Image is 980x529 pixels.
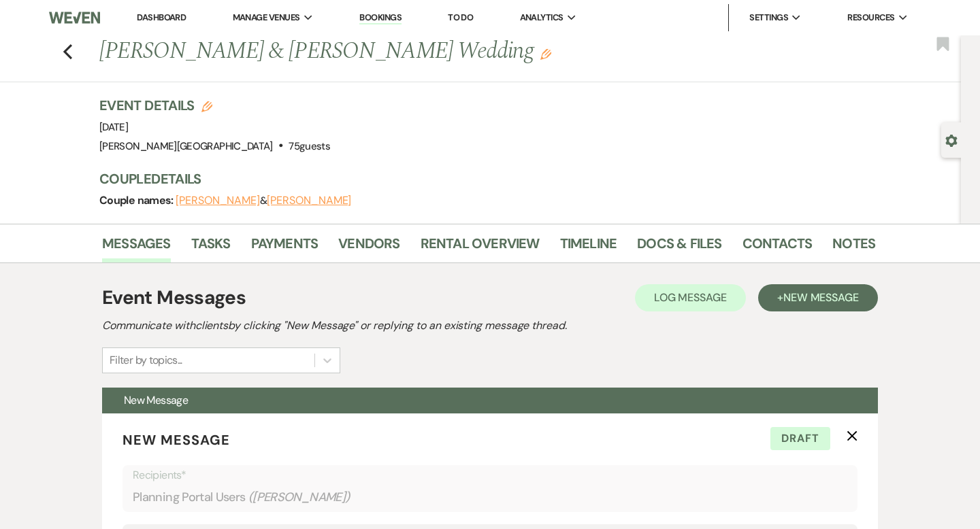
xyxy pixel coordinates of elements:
button: +New Message [758,284,878,311]
a: Vendors [338,233,399,262]
span: New Message [122,431,230,449]
span: 75 guests [289,139,330,153]
a: Dashboard [137,12,186,23]
a: Rental Overview [421,233,540,262]
a: Bookings [359,12,402,24]
p: Recipients* [133,466,847,484]
h3: Event Details [99,96,330,115]
a: Tasks [191,233,231,262]
span: Analytics [520,11,563,24]
span: Resources [847,11,894,24]
h1: Event Messages [102,284,246,312]
h3: Couple Details [99,169,862,188]
span: Manage Venues [233,11,300,24]
a: To Do [448,12,473,23]
div: Filter by topics... [110,352,182,369]
a: Messages [102,233,171,262]
span: New Message [783,290,859,305]
span: Log Message [654,290,727,305]
a: Payments [251,233,318,262]
button: Edit [540,48,551,60]
img: Weven Logo [49,3,100,32]
button: Log Message [635,284,746,311]
button: [PERSON_NAME] [176,195,260,206]
a: Docs & Files [637,233,721,262]
a: Contacts [742,233,813,262]
button: [PERSON_NAME] [267,195,351,206]
button: Open lead details [945,133,958,146]
span: [DATE] [99,120,128,134]
div: Planning Portal Users [133,484,847,511]
span: Couple names: [99,193,176,207]
span: ( [PERSON_NAME] ) [248,488,350,507]
span: Draft [770,427,830,450]
h2: Communicate with clients by clicking "New Message" or replying to an existing message thread. [102,318,878,334]
span: New Message [124,393,188,407]
span: [PERSON_NAME][GEOGRAPHIC_DATA] [99,139,273,153]
a: Notes [832,233,875,262]
h1: [PERSON_NAME] & [PERSON_NAME] Wedding [99,35,709,68]
span: Settings [749,11,788,24]
span: & [176,194,351,207]
a: Timeline [560,233,617,262]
